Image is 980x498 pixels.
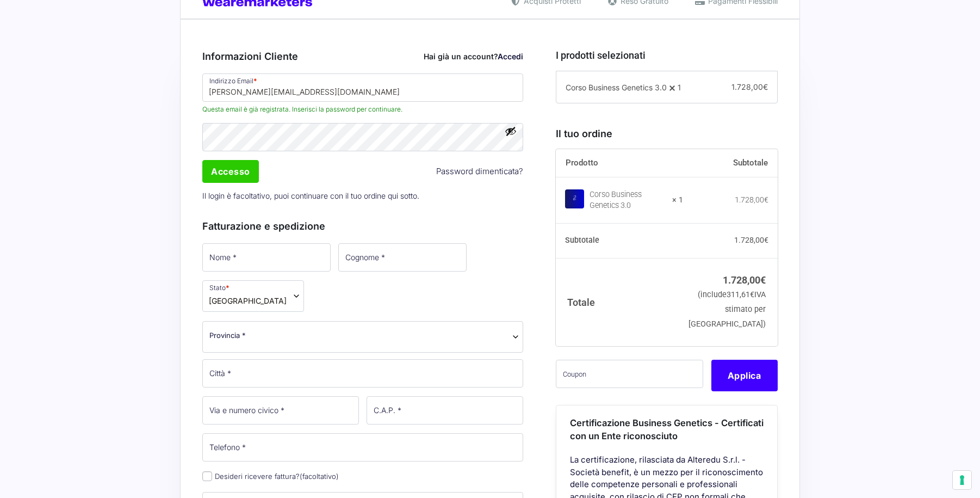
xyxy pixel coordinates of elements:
a: Accedi [498,52,523,61]
span: Corso Business Genetics 3.0 [566,83,667,92]
span: Provincia * [209,330,246,341]
input: Desideri ricevere fattura?(facoltativo) [202,471,212,481]
p: Il login è facoltativo, puoi continuare con il tuo ordine qui sotto. [199,185,527,207]
span: 311,61 [727,290,754,299]
button: Mostra password [505,125,517,137]
h3: Il tuo ordine [556,126,778,141]
th: Prodotto [556,149,684,177]
span: 1 [678,83,681,92]
input: Indirizzo Email * [202,73,523,102]
th: Subtotale [683,149,778,177]
input: Città * [202,359,523,388]
bdi: 1.728,00 [734,236,768,244]
label: Desideri ricevere fattura? [202,472,339,481]
input: Cognome * [338,243,467,272]
span: € [764,236,768,244]
strong: × 1 [672,195,683,206]
th: Totale [556,258,684,346]
bdi: 1.728,00 [723,274,766,286]
iframe: Customerly Messenger Launcher [9,456,41,488]
input: Nome * [202,243,331,272]
span: (facoltativo) [300,472,339,481]
button: Applica [711,360,778,391]
span: Certificazione Business Genetics - Certificati con un Ente riconosciuto [570,417,764,442]
small: (include IVA stimato per [GEOGRAPHIC_DATA]) [689,290,766,329]
span: Italia [209,295,287,306]
span: € [763,82,768,91]
span: € [760,274,766,286]
th: Subtotale [556,224,684,259]
div: Corso Business Genetics 3.0 [590,189,666,211]
span: Provincia [202,321,523,353]
img: Corso Business Genetics 3.0 [565,189,584,208]
h3: I prodotti selezionati [556,48,778,63]
span: € [764,195,768,204]
input: Accesso [202,160,259,183]
h3: Informazioni Cliente [202,49,523,64]
input: C.A.P. * [367,396,523,425]
div: Hai già un account? [424,51,523,62]
a: Password dimenticata? [436,165,523,178]
input: Via e numero civico * [202,396,359,425]
input: Telefono * [202,433,523,462]
h3: Fatturazione e spedizione [202,219,523,233]
span: € [750,290,754,299]
span: Stato [202,280,304,312]
span: Questa email è già registrata. Inserisci la password per continuare. [202,104,523,114]
button: Le tue preferenze relative al consenso per le tecnologie di tracciamento [953,471,971,489]
bdi: 1.728,00 [735,195,768,204]
span: 1.728,00 [731,82,768,91]
input: Coupon [556,360,703,388]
